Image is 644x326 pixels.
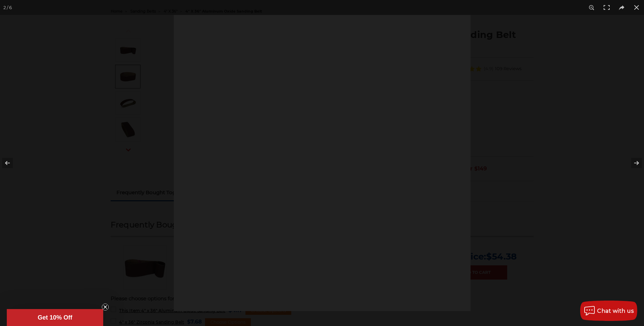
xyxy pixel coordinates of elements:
[38,314,72,321] span: Get 10% Off
[102,304,109,310] button: Close teaser
[620,146,644,180] button: Next (arrow right)
[580,301,637,321] button: Chat with us
[7,309,103,326] div: Get 10% OffClose teaser
[597,308,634,314] span: Chat with us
